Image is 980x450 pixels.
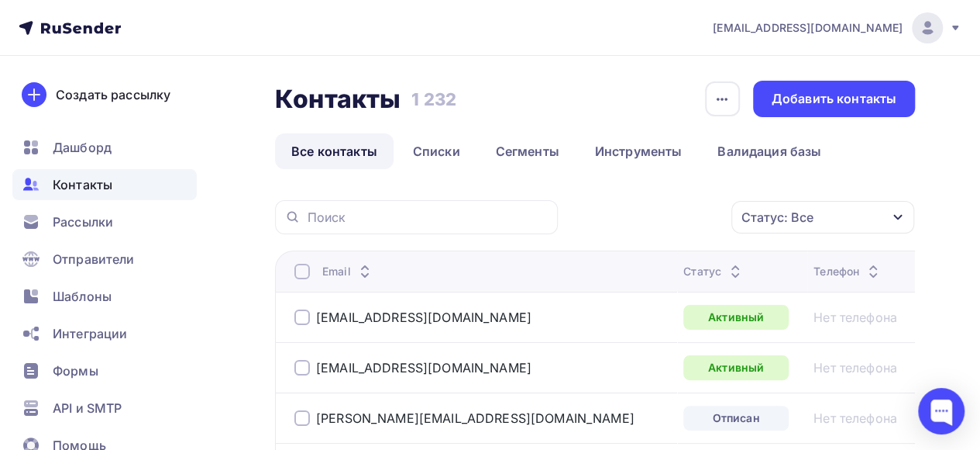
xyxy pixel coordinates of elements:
[53,250,135,268] span: Отправители
[411,88,456,110] h3: 1 232
[683,264,744,279] div: Статус
[56,85,170,104] div: Создать рассылку
[12,355,197,386] a: Формы
[683,406,789,431] a: Отписан
[713,12,961,43] a: [EMAIL_ADDRESS][DOMAIN_NAME]
[713,20,903,36] span: [EMAIL_ADDRESS][DOMAIN_NAME]
[316,310,531,325] a: [EMAIL_ADDRESS][DOMAIN_NAME]
[813,310,897,325] a: Нет телефона
[275,84,401,115] h2: Контакты
[813,264,882,279] div: Телефон
[53,175,112,194] span: Контакты
[322,264,374,279] div: Email
[772,90,896,108] div: Добавить контакты
[12,281,197,312] a: Шаблоны
[275,133,394,169] a: Все контакты
[813,410,897,426] a: Нет телефона
[53,399,122,417] span: API и SMTP
[741,208,813,227] div: Статус: Все
[53,287,112,306] span: Шаблоны
[53,324,127,343] span: Интеграции
[480,133,576,169] a: Сегменты
[316,410,634,426] a: [PERSON_NAME][EMAIL_ADDRESS][DOMAIN_NAME]
[397,133,476,169] a: Списки
[12,132,197,163] a: Дашборд
[53,362,98,380] span: Формы
[316,360,531,376] a: [EMAIL_ADDRESS][DOMAIN_NAME]
[53,213,113,231] span: Рассылки
[307,209,548,226] input: Поиск
[12,244,197,275] a: Отправители
[12,206,197,237] a: Рассылки
[683,355,789,380] a: Активный
[731,200,915,234] button: Статус: Все
[701,133,837,169] a: Валидация базы
[53,138,112,157] span: Дашборд
[813,360,897,376] a: Нет телефона
[683,305,789,330] a: Активный
[12,169,197,200] a: Контакты
[579,133,699,169] a: Инструменты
